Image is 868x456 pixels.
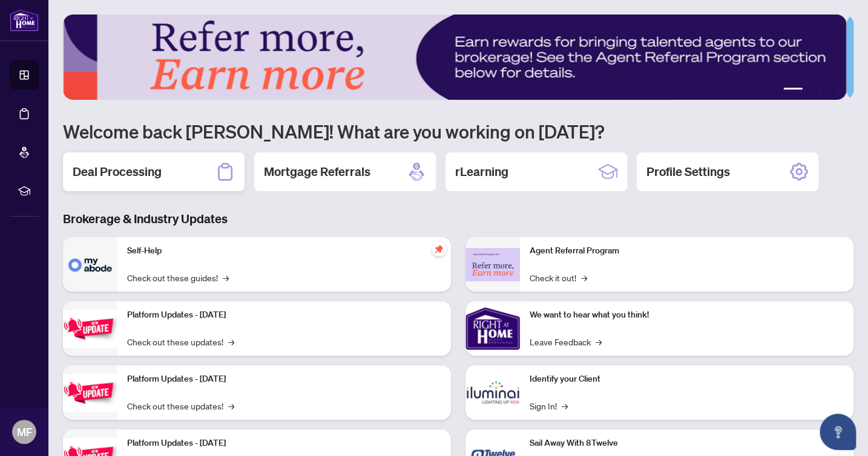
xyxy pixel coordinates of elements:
[465,248,520,281] img: Agent Referral Program
[127,244,441,258] p: Self-Help
[127,335,234,348] a: Check out these updates!→
[73,163,162,180] h2: Deal Processing
[596,335,602,348] span: →
[817,88,822,93] button: 3
[455,163,508,180] h2: rLearning
[63,374,117,412] img: Platform Updates - July 8, 2025
[530,437,844,450] p: Sail Away With 8Twelve
[530,244,844,258] p: Agent Referral Program
[264,163,370,180] h2: Mortgage Referrals
[63,310,117,348] img: Platform Updates - July 21, 2025
[807,88,812,93] button: 2
[530,271,587,284] a: Check it out!→
[127,437,441,450] p: Platform Updates - [DATE]
[127,373,441,386] p: Platform Updates - [DATE]
[465,365,520,420] img: Identify your Client
[562,399,568,412] span: →
[63,15,846,100] img: Slide 0
[646,163,730,180] h2: Profile Settings
[581,271,587,284] span: →
[228,335,234,348] span: →
[820,414,856,450] button: Open asap
[530,373,844,386] p: Identify your Client
[530,335,602,348] a: Leave Feedback→
[17,423,32,440] span: MF
[127,399,234,412] a: Check out these updates!→
[228,399,234,412] span: →
[827,88,832,93] button: 4
[63,210,853,227] h3: Brokerage & Industry Updates
[783,88,803,93] button: 1
[10,9,39,31] img: logo
[530,399,568,412] a: Sign In!→
[432,242,446,256] span: pushpin
[127,271,229,284] a: Check out these guides!→
[465,301,520,356] img: We want to hear what you think!
[63,120,853,143] h1: Welcome back [PERSON_NAME]! What are you working on [DATE]?
[63,237,117,292] img: Self-Help
[530,308,844,322] p: We want to hear what you think!
[223,271,229,284] span: →
[837,88,841,93] button: 5
[127,308,441,322] p: Platform Updates - [DATE]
